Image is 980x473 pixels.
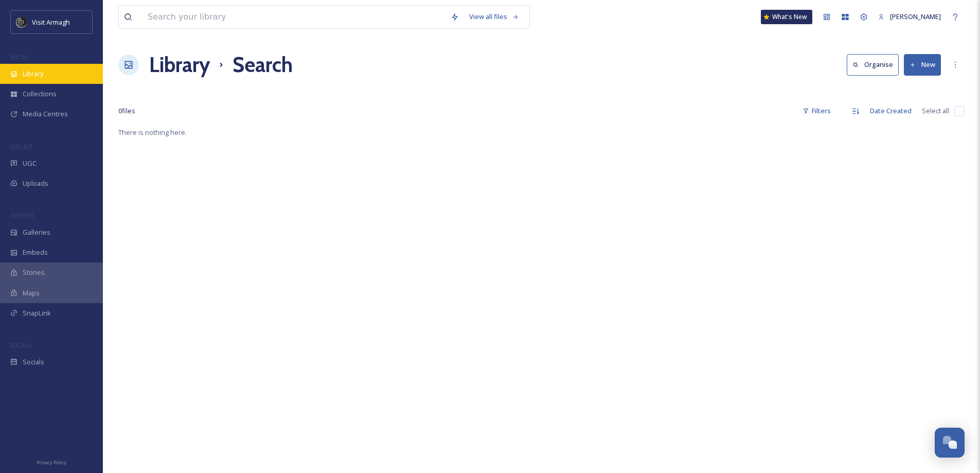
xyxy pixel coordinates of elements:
[761,10,812,24] a: What's New
[10,341,31,349] span: SOCIALS
[23,288,40,298] span: Maps
[847,54,904,75] a: Organise
[890,12,941,21] span: [PERSON_NAME]
[847,54,899,75] button: Organise
[10,53,28,61] span: MEDIA
[118,106,135,116] span: 0 file s
[23,69,43,79] span: Library
[233,49,293,80] h1: Search
[37,459,66,466] span: Privacy Policy
[873,7,946,27] a: [PERSON_NAME]
[935,428,965,458] button: Open Chat
[23,308,51,318] span: SnapLink
[23,159,37,168] span: UGC
[922,106,949,116] span: Select all
[37,456,66,468] a: Privacy Policy
[32,17,70,27] span: Visit Armagh
[118,128,187,137] span: There is nothing here.
[23,268,45,277] span: Stories
[10,212,34,219] span: WIDGETS
[10,143,32,150] span: COLLECT
[865,101,917,121] div: Date Created
[23,179,48,188] span: Uploads
[16,17,27,27] img: THE-FIRST-PLACE-VISIT-ARMAGH.COM-BLACK.jpg
[23,227,50,237] span: Galleries
[464,7,524,27] a: View all files
[142,6,446,28] input: Search your library
[23,248,48,257] span: Embeds
[23,89,57,99] span: Collections
[23,357,44,367] span: Socials
[904,54,941,75] button: New
[149,49,210,80] a: Library
[797,101,836,121] div: Filters
[23,109,68,119] span: Media Centres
